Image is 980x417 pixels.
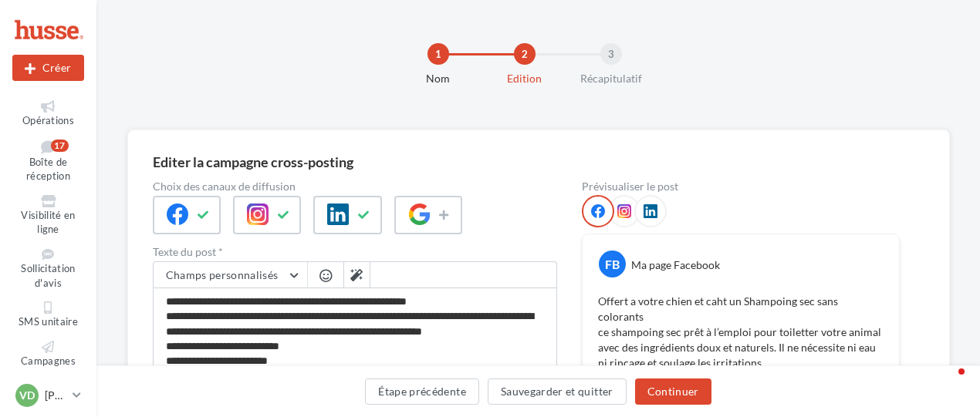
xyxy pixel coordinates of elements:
[19,315,78,328] span: SMS unitaire
[12,338,84,371] a: Campagnes
[19,388,35,403] span: VD
[45,388,66,403] p: [PERSON_NAME]
[12,136,84,186] a: Boîte de réception17
[21,262,75,289] span: Sollicitation d'avis
[631,257,720,273] div: Ma page Facebook
[12,245,84,292] a: Sollicitation d'avis
[389,71,488,86] div: Nom
[928,365,965,402] iframe: Intercom live chat
[475,71,574,86] div: Edition
[635,378,711,405] button: Continuer
[562,71,661,86] div: Récapitulatif
[153,155,353,169] div: Editer la campagne cross-posting
[599,251,626,277] div: FB
[166,268,279,281] span: Champs personnalisés
[154,262,307,288] button: Champs personnalisés
[12,55,84,81] button: Créer
[153,181,557,192] label: Choix des canaux de diffusion
[21,209,75,236] span: Visibilité en ligne
[153,247,557,257] label: Texte du post *
[488,378,627,405] button: Sauvegarder et quitter
[365,378,479,405] button: Étape précédente
[12,55,84,81] div: Nouvelle campagne
[12,192,84,239] a: Visibilité en ligne
[12,381,84,410] a: VD [PERSON_NAME]
[514,43,536,65] div: 2
[21,355,76,367] span: Campagnes
[427,43,449,65] div: 1
[600,43,622,65] div: 3
[12,298,84,331] a: SMS unitaire
[582,181,900,192] div: Prévisualiser le post
[22,114,74,126] span: Opérations
[12,97,84,130] a: Opérations
[51,140,69,152] div: 17
[26,156,70,183] span: Boîte de réception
